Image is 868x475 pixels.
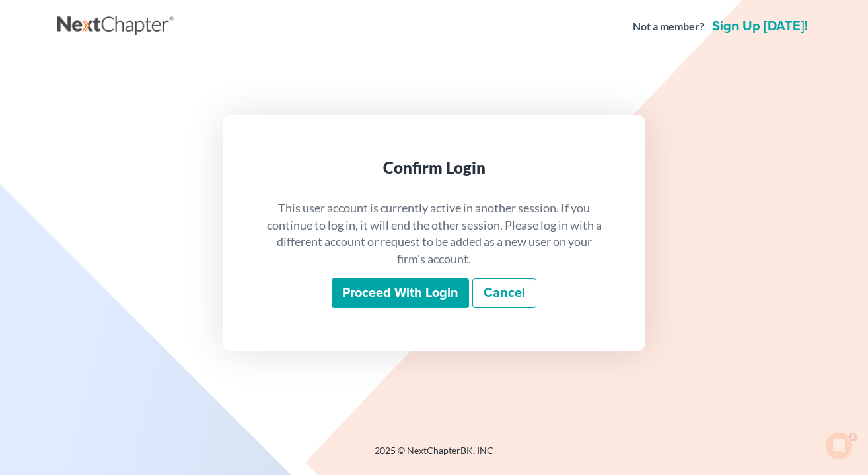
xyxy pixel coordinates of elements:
strong: Not a member? [633,19,704,34]
div: 2025 © NextChapterBK, INC [57,444,811,468]
iframe: Intercom live chat [823,430,855,462]
a: Cancel [472,278,536,309]
span: 3 [850,430,861,441]
input: Proceed with login [332,278,469,309]
p: This user account is currently active in another session. If you continue to log in, it will end ... [265,200,603,268]
a: Sign up [DATE]! [709,20,811,33]
div: Confirm Login [265,157,603,178]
